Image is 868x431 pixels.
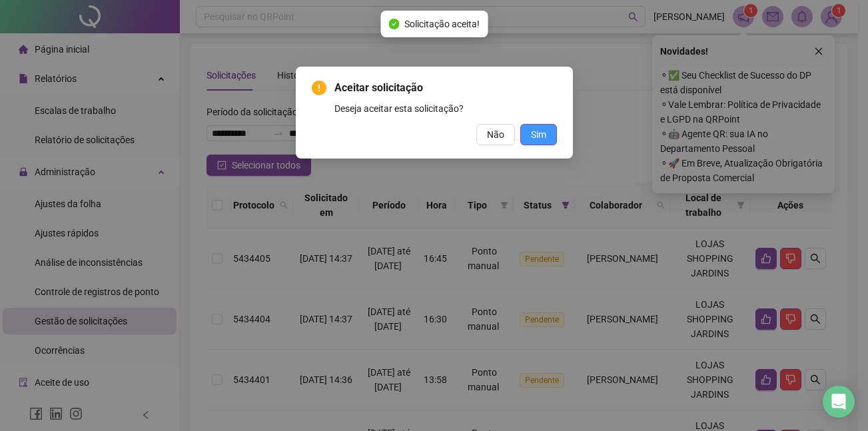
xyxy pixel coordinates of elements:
button: Não [476,124,515,145]
span: Sim [531,127,546,142]
span: Solicitação aceita! [404,17,480,31]
span: Aceitar solicitação [334,80,557,96]
span: check-circle [388,19,399,29]
div: Deseja aceitar esta solicitação? [334,101,557,116]
div: Open Intercom Messenger [823,386,855,418]
span: Não [487,127,504,142]
button: Sim [520,124,557,145]
span: exclamation-circle [312,81,326,95]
